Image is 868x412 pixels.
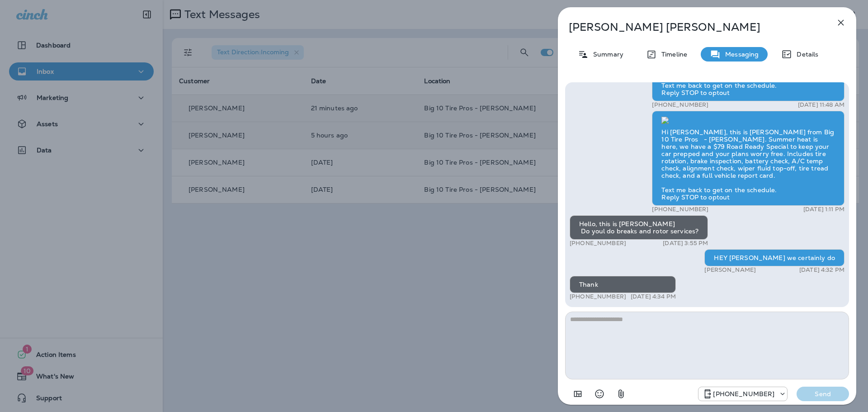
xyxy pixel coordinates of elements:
p: [PHONE_NUMBER] [652,206,708,213]
button: Select an emoji [590,385,609,403]
div: Hi [PERSON_NAME], this is [PERSON_NAME] from Big 10 Tire Pros - [PERSON_NAME]. Summer heat is her... [652,111,844,206]
p: [DATE] 1:11 PM [803,206,844,213]
p: Timeline [657,51,687,58]
p: [PHONE_NUMBER] [570,293,626,300]
p: [PERSON_NAME] [PERSON_NAME] [569,21,816,33]
button: Add in a premade template [569,385,587,403]
p: [DATE] 3:55 PM [663,240,708,247]
div: +1 (601) 808-4206 [698,388,787,399]
p: [DATE] 11:48 AM [798,101,844,109]
p: [PHONE_NUMBER] [570,240,626,247]
p: [DATE] 4:34 PM [631,293,676,300]
p: Messaging [721,51,759,58]
p: Details [792,51,818,58]
div: HEY [PERSON_NAME] we certainly do [704,249,844,266]
p: [PERSON_NAME] [704,266,756,274]
p: Summary [589,51,623,58]
img: twilio-download [661,117,669,124]
div: Thank [570,276,676,293]
p: [PHONE_NUMBER] [652,101,708,109]
div: Hello, this is [PERSON_NAME] Do youl do breaks and rotor services? [570,215,708,240]
p: [PHONE_NUMBER] [713,390,774,398]
p: [DATE] 4:32 PM [799,266,844,274]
